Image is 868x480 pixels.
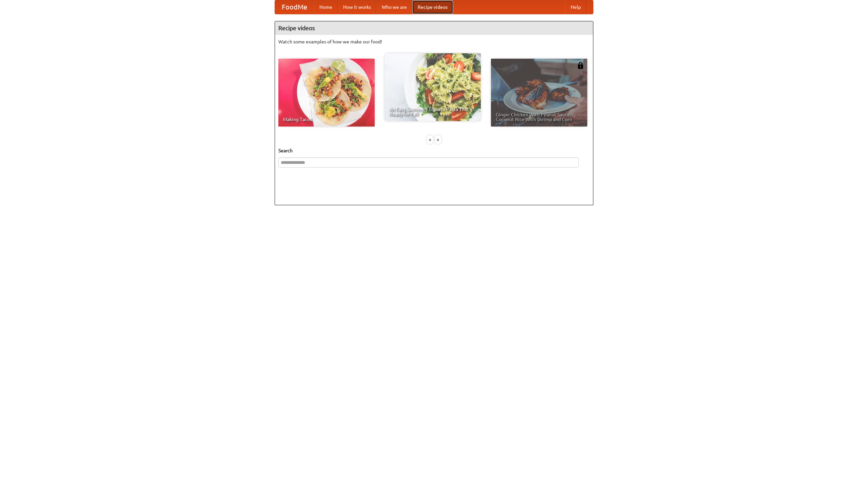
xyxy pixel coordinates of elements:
h4: Recipe videos [275,21,593,35]
a: Recipe videos [412,0,453,14]
div: « [427,135,433,144]
a: An Easy, Summery Tomato Pasta That's Ready for Fall [384,53,481,121]
a: Making Tacos [278,59,375,127]
a: Home [314,0,338,14]
h5: Search [278,147,590,154]
a: Help [565,0,586,14]
img: 483408.png [577,62,584,69]
p: Watch some examples of how we make our food! [278,38,590,45]
a: FoodMe [275,0,314,14]
span: Making Tacos [283,117,370,122]
a: Who we are [376,0,412,14]
div: » [435,135,441,144]
a: How it works [338,0,376,14]
span: An Easy, Summery Tomato Pasta That's Ready for Fall [389,107,476,116]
